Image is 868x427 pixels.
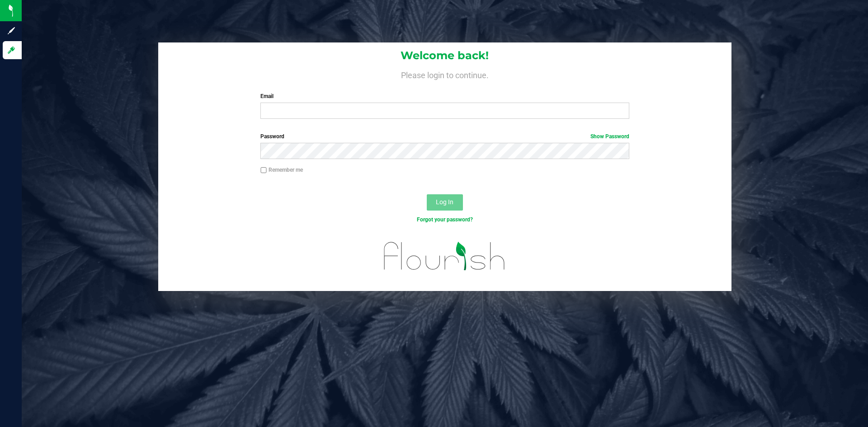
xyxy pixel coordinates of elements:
[7,46,16,55] inline-svg: Log in
[260,133,284,140] span: Password
[417,216,473,223] a: Forgot your password?
[158,69,731,80] h4: Please login to continue.
[158,50,731,61] h1: Welcome back!
[260,167,267,174] input: Remember me
[427,194,463,211] button: Log In
[373,233,516,279] img: flourish_logo.svg
[590,133,629,140] a: Show Password
[260,166,303,174] label: Remember me
[436,198,453,206] span: Log In
[260,92,629,100] label: Email
[7,26,16,35] inline-svg: Sign up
